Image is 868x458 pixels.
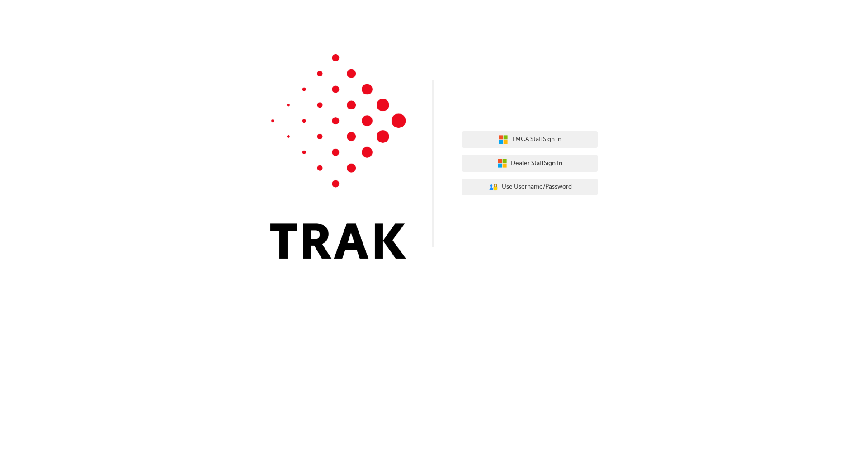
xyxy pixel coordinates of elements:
span: TMCA Staff Sign In [512,134,561,145]
span: Dealer Staff Sign In [511,158,562,169]
img: Trak [270,54,406,259]
span: Use Username/Password [502,182,572,192]
button: TMCA StaffSign In [462,131,598,148]
button: Use Username/Password [462,179,598,196]
button: Dealer StaffSign In [462,155,598,172]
